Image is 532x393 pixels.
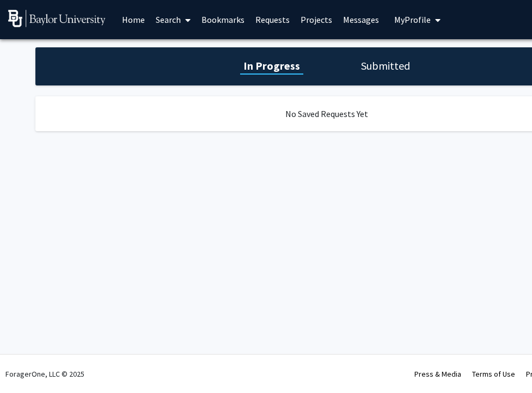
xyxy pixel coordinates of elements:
div: ForagerOne, LLC © 2025 [5,355,84,393]
a: Messages [338,1,384,39]
a: Press & Media [414,369,461,379]
a: Search [150,1,196,39]
span: My Profile [394,14,431,25]
a: Terms of Use [472,369,515,379]
a: Bookmarks [196,1,250,39]
iframe: Chat [8,344,46,385]
h1: Submitted [358,58,413,73]
a: Home [117,1,150,39]
h1: In Progress [240,58,303,73]
a: Projects [295,1,338,39]
a: Requests [250,1,295,39]
img: Baylor University Logo [8,10,106,27]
